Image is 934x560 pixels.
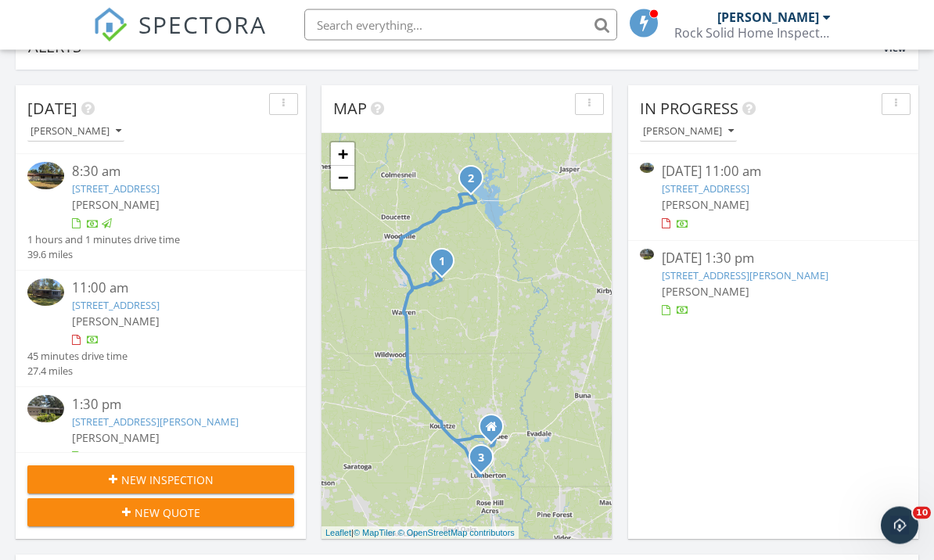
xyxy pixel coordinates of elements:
[471,178,480,188] div: 235 Co Rd 3715 , Woodville, TX 75979
[72,163,272,182] div: 8:30 am
[662,163,884,182] div: [DATE] 11:00 am
[913,507,931,519] span: 10
[27,233,180,248] div: 1 hours and 1 minutes drive time
[354,529,396,538] a: © MapTiler
[643,127,734,138] div: [PERSON_NAME]
[640,249,654,260] img: 9565545%2Freports%2Ffdad4ad6-0e84-44ad-a45d-5b5c4e225e89%2Fcover_photos%2FR03fkAI0fZ9gttbBgZ2v%2F...
[27,350,128,364] div: 45 minutes drive time
[883,42,906,56] span: View
[439,257,445,268] i: 1
[640,163,654,174] img: 9558872%2Freports%2F220c4066-c26e-4ecd-9f68-2524a1ac28d5%2Fcover_photos%2FsfrhDdpAt0JPpM5ta11p%2F...
[442,261,451,271] div: 7873 Co Rd 4300, Hillister, TX 77624
[398,529,515,538] a: © OpenStreetMap contributors
[331,143,354,167] a: Zoom in
[27,248,180,263] div: 39.6 miles
[27,122,124,143] button: [PERSON_NAME]
[674,25,831,41] div: Rock Solid Home Inspection
[31,127,121,138] div: [PERSON_NAME]
[72,396,272,415] div: 1:30 pm
[640,163,907,232] a: [DATE] 11:00 am [STREET_ADDRESS] [PERSON_NAME]
[72,415,239,429] a: [STREET_ADDRESS][PERSON_NAME]
[72,182,160,196] a: [STREET_ADDRESS]
[72,431,160,446] span: [PERSON_NAME]
[72,198,160,213] span: [PERSON_NAME]
[27,499,294,527] button: New Quote
[322,527,519,540] div: |
[27,396,64,423] img: 9565545%2Freports%2Ffdad4ad6-0e84-44ad-a45d-5b5c4e225e89%2Fcover_photos%2FR03fkAI0fZ9gttbBgZ2v%2F...
[93,21,267,54] a: SPECTORA
[662,269,828,283] a: [STREET_ADDRESS][PERSON_NAME]
[72,279,272,299] div: 11:00 am
[478,454,484,465] i: 3
[333,99,367,120] span: Map
[481,458,490,467] div: 525 Jordan Dr, Lumberton, TX 77657
[662,198,749,213] span: [PERSON_NAME]
[138,8,267,41] span: SPECTORA
[72,314,160,329] span: [PERSON_NAME]
[135,505,200,522] span: New Quote
[27,163,294,263] a: 8:30 am [STREET_ADDRESS] [PERSON_NAME] 1 hours and 1 minutes drive time 39.6 miles
[640,122,737,143] button: [PERSON_NAME]
[27,279,294,379] a: 11:00 am [STREET_ADDRESS] [PERSON_NAME] 45 minutes drive time 27.4 miles
[27,396,294,496] a: 1:30 pm [STREET_ADDRESS][PERSON_NAME] [PERSON_NAME] 1 hours and 10 minutes drive time 54.7 miles
[325,529,351,538] a: Leaflet
[93,8,128,42] img: The Best Home Inspection Software - Spectora
[27,466,294,494] button: New Inspection
[304,9,617,41] input: Search everything...
[27,364,128,379] div: 27.4 miles
[468,174,474,185] i: 2
[121,472,214,489] span: New Inspection
[881,507,918,544] iframe: Intercom live chat
[27,163,64,190] img: 9555544%2Fcover_photos%2FEOK6R4vP2RLXVouThped%2Fsmall.jpg
[27,99,77,120] span: [DATE]
[662,285,749,300] span: [PERSON_NAME]
[640,99,738,120] span: In Progress
[640,249,907,319] a: [DATE] 1:30 pm [STREET_ADDRESS][PERSON_NAME] [PERSON_NAME]
[717,9,819,25] div: [PERSON_NAME]
[331,167,354,190] a: Zoom out
[662,249,884,269] div: [DATE] 1:30 pm
[491,427,501,436] div: Silsbee Texas 77656
[72,299,160,313] a: [STREET_ADDRESS]
[662,182,749,196] a: [STREET_ADDRESS]
[27,279,64,307] img: 9558872%2Freports%2F220c4066-c26e-4ecd-9f68-2524a1ac28d5%2Fcover_photos%2FsfrhDdpAt0JPpM5ta11p%2F...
